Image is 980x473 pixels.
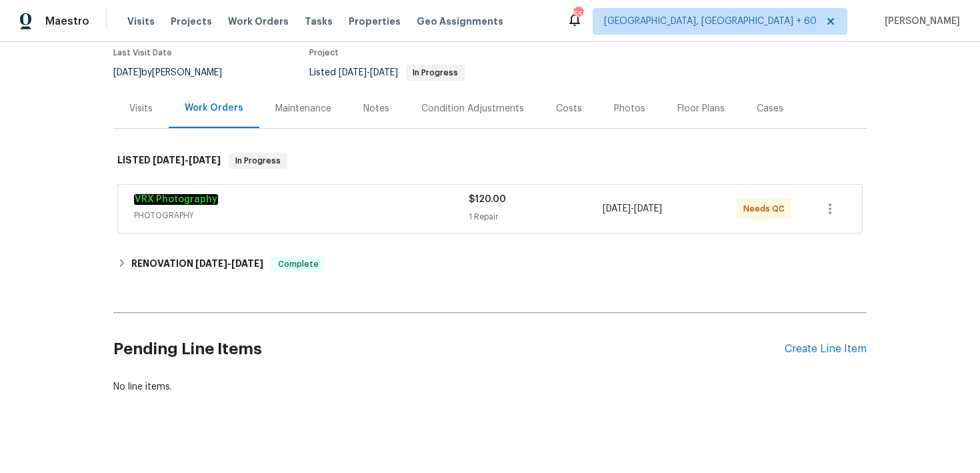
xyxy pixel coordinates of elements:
span: PHOTOGRAPHY [134,209,469,222]
a: VRX Photography [134,194,218,205]
span: [DATE] [189,155,221,165]
span: [DATE] [634,204,662,213]
span: In Progress [230,154,286,167]
span: [DATE] [603,204,631,213]
div: RENOVATION [DATE]-[DATE]Complete [113,248,867,280]
span: [DATE] [370,68,398,77]
div: Photos [614,102,645,115]
span: Work Orders [228,15,289,28]
div: 559 [573,8,583,21]
span: Tasks [305,17,333,26]
span: [DATE] [153,155,185,165]
div: Visits [129,102,153,115]
h6: LISTED [117,153,221,169]
div: Costs [556,102,582,115]
h6: RENOVATION [131,256,263,272]
span: Last Visit Date [113,49,172,57]
span: In Progress [407,69,463,77]
span: Maestro [45,15,89,28]
div: Create Line Item [785,343,867,356]
span: Projects [171,15,212,28]
div: Notes [363,102,389,115]
div: No line items. [113,380,867,394]
span: - [195,259,263,268]
div: Work Orders [185,101,243,115]
span: [DATE] [195,259,227,268]
span: [DATE] [113,68,141,77]
span: Properties [349,15,401,28]
span: - [153,155,221,165]
span: Complete [273,258,324,271]
div: Condition Adjustments [421,102,524,115]
div: by [PERSON_NAME] [113,65,238,81]
div: 1 Repair [469,210,603,223]
span: Needs QC [743,202,790,215]
div: Maintenance [275,102,331,115]
div: LISTED [DATE]-[DATE]In Progress [113,139,867,182]
span: Visits [127,15,155,28]
h2: Pending Line Items [113,318,785,380]
span: - [603,202,662,215]
div: Cases [757,102,783,115]
span: Listed [309,68,465,77]
span: [PERSON_NAME] [879,15,960,28]
span: - [339,68,398,77]
div: Floor Plans [677,102,725,115]
span: Geo Assignments [417,15,503,28]
span: $120.00 [469,195,506,204]
span: [GEOGRAPHIC_DATA], [GEOGRAPHIC_DATA] + 60 [604,15,817,28]
span: Project [309,49,339,57]
span: [DATE] [231,259,263,268]
span: [DATE] [339,68,367,77]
